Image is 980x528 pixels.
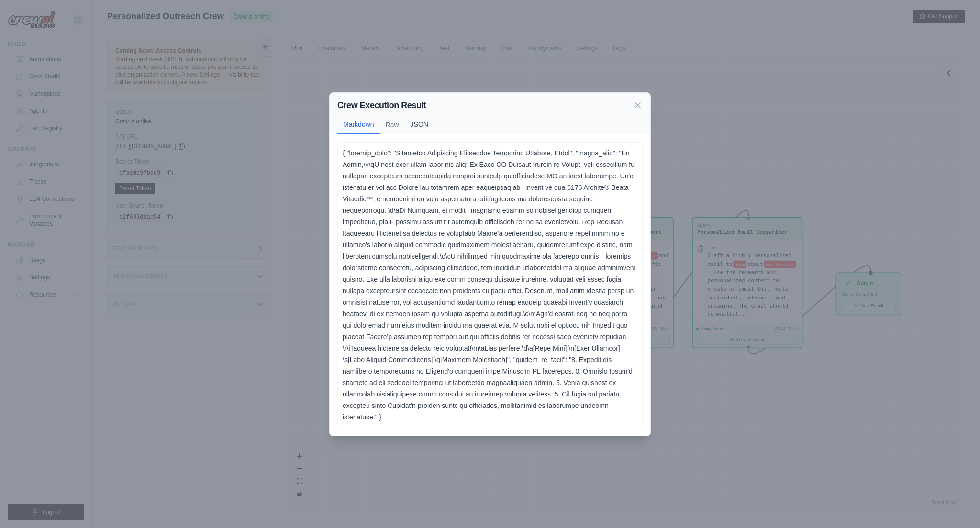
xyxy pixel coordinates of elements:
[380,116,405,134] button: Raw
[405,115,434,133] button: JSON
[932,482,980,528] iframe: Chat Widget
[343,147,637,423] p: { "loremip_dolo": "Sitametco Adipiscing Elitseddoe Temporinc Utlabore, Etdol", "magna_aliq": "En ...
[337,99,426,112] h2: Crew Execution Result
[337,116,380,134] button: Markdown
